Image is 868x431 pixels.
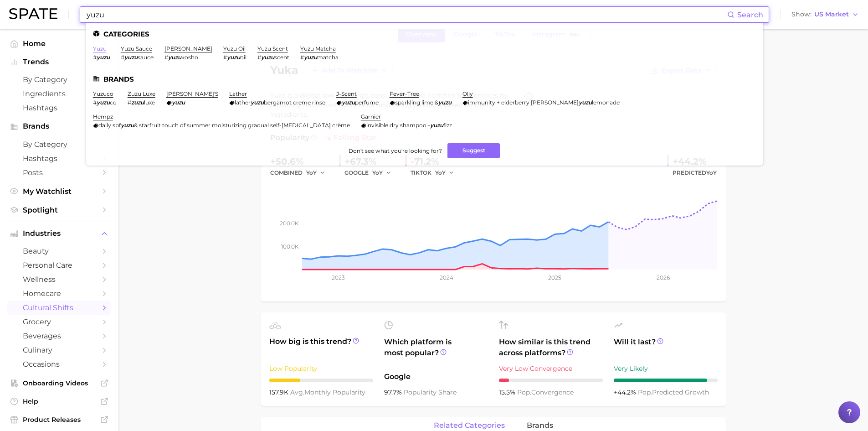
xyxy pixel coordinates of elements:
img: SPATE [9,8,57,19]
span: by Category [23,140,96,149]
input: Search here for a brand, industry, or ingredient [86,7,727,22]
em: yuzu [304,54,317,61]
a: [PERSON_NAME] [164,45,212,52]
span: Predicted [673,167,717,178]
span: sparkling lime & [395,99,438,106]
span: YoY [306,169,317,177]
span: by Category [23,75,96,84]
em: zuzu [131,99,144,106]
button: Brands [7,119,111,133]
a: Posts [7,166,111,180]
a: wellness [7,272,111,286]
span: wellness [23,275,96,284]
div: Low Popularity [269,363,373,374]
span: oil [240,54,247,61]
span: How similar is this trend across platforms? [499,337,603,358]
button: Industries [7,227,111,240]
span: # [93,99,97,106]
span: Home [23,39,96,48]
a: grocery [7,315,111,329]
span: matcha [317,54,339,61]
a: Spotlight [7,203,111,217]
a: yuzu matcha [300,45,336,52]
a: garnier [361,113,381,120]
a: zuzu luxe [128,90,155,97]
button: YoY [372,167,392,178]
a: yuzu scent [257,45,288,52]
span: Hashtags [23,104,96,112]
div: TIKTOK [411,167,461,178]
a: olly [462,90,473,97]
a: cultural shifts [7,301,111,315]
em: yuzu [261,54,274,61]
em: yuzu [227,54,240,61]
span: popularity share [404,388,457,396]
span: Industries [23,229,96,238]
em: yuzu [438,99,452,106]
span: Help [23,397,96,405]
span: Ingredients [23,89,96,98]
em: yuzu [124,54,138,61]
span: Show [791,12,812,17]
span: Brands [23,122,96,130]
tspan: 2026 [656,274,669,281]
span: convergence [517,388,574,396]
a: beauty [7,244,111,258]
em: yuzu [172,99,185,106]
a: Hashtags [7,101,111,115]
span: grocery [23,317,96,326]
span: # [121,54,124,61]
span: # [164,54,168,61]
span: bergamot creme rinse [264,99,325,106]
button: YoY [435,167,455,178]
span: daily spf [98,122,121,129]
span: Posts [23,168,96,177]
em: yuzu [121,122,134,129]
span: co [110,99,117,106]
div: Very Low Convergence [499,363,603,374]
div: 9 / 10 [614,379,718,382]
button: Trends [7,55,111,69]
a: hempz [93,113,113,120]
span: Search [737,10,763,19]
div: GOOGLE [344,167,398,178]
span: YoY [372,169,383,177]
tspan: 2025 [548,274,561,281]
div: Very Likely [614,363,718,374]
span: homecare [23,289,96,298]
span: scent [274,54,289,61]
span: immunity + elderberry [PERSON_NAME] [468,99,579,106]
button: Suggest [447,143,500,158]
a: yuzu [93,45,107,52]
span: fizz [443,122,452,129]
span: # [93,54,97,61]
span: personal care [23,261,96,270]
span: related categories [434,421,505,430]
a: [PERSON_NAME]'s [166,90,218,97]
span: Trends [23,58,96,66]
span: How big is this trend? [269,336,373,358]
abbr: average [290,388,304,396]
span: # [223,54,227,61]
span: kosho [181,54,198,61]
span: lather [235,99,251,106]
span: # [128,99,131,106]
em: yuzu [97,99,110,106]
a: yuzu oil [223,45,246,52]
em: yuzu [251,99,264,106]
a: j-scent [336,90,357,97]
span: lemonade [592,99,620,106]
span: Which platform is most popular? [384,337,488,367]
em: yuzu [342,99,355,106]
a: My Watchlist [7,184,111,198]
a: by Category [7,73,111,87]
em: yuzu [97,54,110,61]
span: # [300,54,304,61]
tspan: 2024 [439,274,453,281]
span: 157.9k [269,388,290,396]
span: US Market [814,12,849,17]
span: Onboarding Videos [23,379,96,387]
span: monthly popularity [290,388,365,396]
a: Product Releases [7,413,111,426]
em: yuzu [168,54,181,61]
